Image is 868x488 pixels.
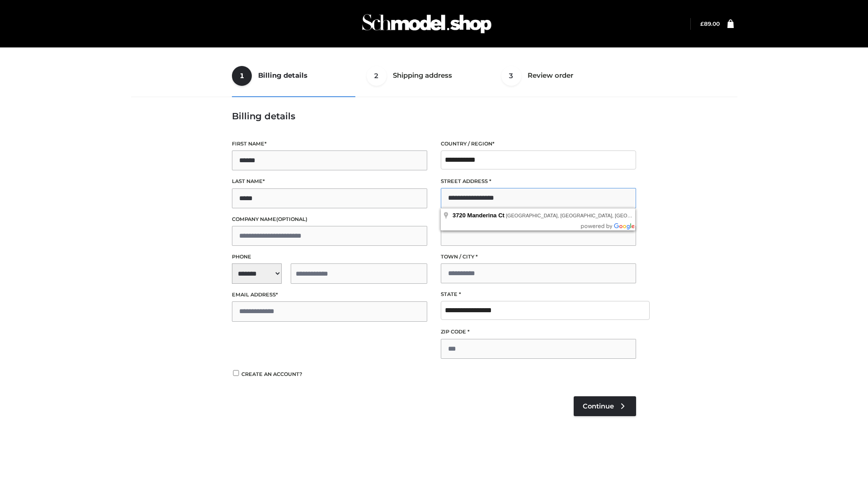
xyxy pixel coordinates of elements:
span: Manderina Ct [467,212,505,219]
bdi: 89.00 [700,20,720,27]
label: Town / City [441,253,636,261]
img: Schmodel Admin 964 [359,6,495,42]
label: ZIP Code [441,328,636,336]
a: £89.00 [700,20,720,27]
span: Create an account? [241,371,302,377]
label: State [441,290,636,299]
label: Last name [232,177,427,186]
label: Street address [441,177,636,186]
label: Phone [232,253,427,261]
h3: Billing details [232,111,636,122]
label: Company name [232,215,427,224]
input: Create an account? [232,370,240,376]
span: 3720 [453,212,466,219]
span: (optional) [276,216,307,222]
label: Country / Region [441,140,636,148]
span: Continue [583,402,614,410]
span: [GEOGRAPHIC_DATA], [GEOGRAPHIC_DATA], [GEOGRAPHIC_DATA] [506,213,667,218]
label: Email address [232,291,427,299]
label: First name [232,140,427,148]
span: £ [700,20,704,27]
a: Continue [574,396,636,416]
